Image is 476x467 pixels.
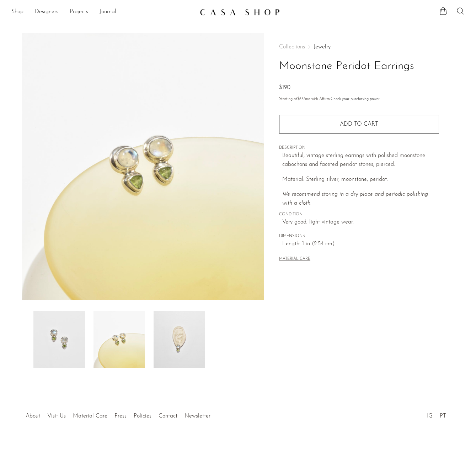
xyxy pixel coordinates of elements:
a: Projects [70,7,88,17]
a: Shop [11,7,23,17]
a: About [26,413,40,419]
span: DIMENSIONS [279,233,439,240]
a: Policies [134,413,151,419]
img: Moonstone Peridot Earrings [33,311,85,368]
img: Moonstone Peridot Earrings [154,311,205,368]
ul: Quick links [22,408,214,421]
a: Press [114,413,127,419]
span: Very good; light vintage wear. [282,218,439,227]
span: $65 [297,97,304,101]
ul: NEW HEADER MENU [11,6,194,18]
a: Contact [159,413,177,419]
a: Visit Us [47,413,66,419]
h1: Moonstone Peridot Earrings [279,57,439,75]
span: Add to cart [340,121,378,127]
a: Designers [35,7,58,17]
button: MATERIAL CARE [279,257,310,262]
span: CONDITION [279,211,439,218]
span: Length: 1 in (2.54 cm) [282,240,439,249]
button: Add to cart [279,115,439,133]
a: IG [427,413,433,419]
img: Moonstone Peridot Earrings [93,311,145,368]
a: Journal [100,7,116,17]
p: Starting at /mo with Affirm. [279,96,439,103]
ul: Social Medias [423,408,450,421]
nav: Desktop navigation [11,6,194,18]
span: $190 [279,85,290,90]
p: Material: Sterling silver, moonstone, peridot. [282,175,439,184]
p: Beautiful, vintage sterling earrings with polished moonstone cabochons and faceted peridot stones... [282,151,439,169]
a: Jewelry [314,44,331,50]
span: Collections [279,44,305,50]
a: PT [440,413,446,419]
nav: Breadcrumbs [279,44,439,50]
a: Material Care [73,413,107,419]
a: Check your purchasing power - Learn more about Affirm Financing (opens in modal) [331,97,380,101]
em: We recommend storing in a dry place and periodic polishing with a cloth. [282,191,428,206]
span: DESCRIPTION [279,145,439,151]
img: Moonstone Peridot Earrings [22,33,264,300]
